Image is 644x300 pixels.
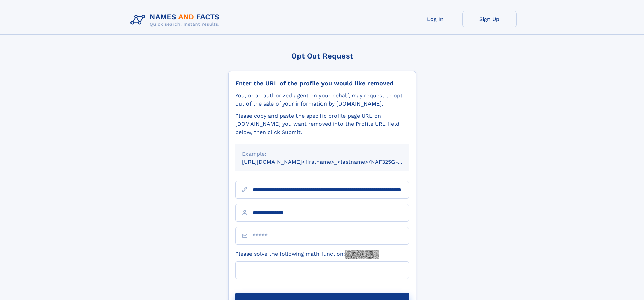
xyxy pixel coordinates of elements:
div: Enter the URL of the profile you would like removed [235,79,409,87]
a: Log In [408,11,462,27]
div: Example: [242,150,402,158]
img: Logo Names and Facts [128,11,225,29]
small: [URL][DOMAIN_NAME]<firstname>_<lastname>/NAF325G-xxxxxxxx [242,159,422,165]
div: Opt Out Request [228,52,416,60]
label: Please solve the following math function: [235,250,379,259]
div: You, or an authorized agent on your behalf, may request to opt-out of the sale of your informatio... [235,92,409,108]
div: Please copy and paste the specific profile page URL on [DOMAIN_NAME] you want removed into the Pr... [235,112,409,136]
a: Sign Up [462,11,517,27]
